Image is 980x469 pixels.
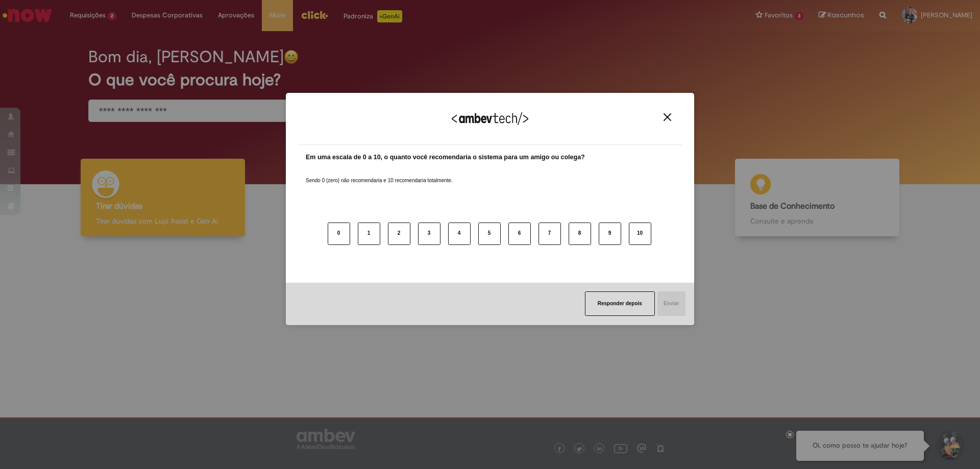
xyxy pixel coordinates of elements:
button: Responder depois [585,291,655,316]
button: 2 [388,223,410,245]
button: 5 [478,223,501,245]
button: 4 [448,223,471,245]
img: Logo Ambevtech [452,112,528,125]
button: 9 [599,223,621,245]
img: Close [664,113,671,121]
label: Em uma escala de 0 a 10, o quanto você recomendaria o sistema para um amigo ou colega? [306,153,585,162]
button: Close [660,113,674,121]
button: 7 [538,223,561,245]
button: 10 [629,223,651,245]
button: 6 [508,223,531,245]
button: 8 [569,223,591,245]
button: 0 [328,223,350,245]
label: Sendo 0 (zero) não recomendaria e 10 recomendaria totalmente. [306,165,453,184]
button: 1 [358,223,380,245]
button: 3 [418,223,440,245]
